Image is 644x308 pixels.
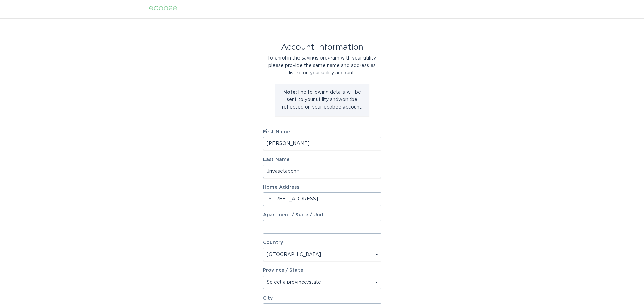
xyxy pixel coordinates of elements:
[283,90,297,95] strong: Note:
[263,129,381,134] label: First Name
[263,157,381,162] label: Last Name
[280,89,364,111] p: The following details will be sent to your utility and won't be reflected on your ecobee account.
[263,296,381,301] label: City
[263,268,303,273] label: Province / State
[263,240,283,245] label: Country
[263,213,381,217] label: Apartment / Suite / Unit
[263,44,381,51] div: Account Information
[149,4,177,12] div: ecobee
[263,54,381,77] div: To enrol in the savings program with your utility, please provide the same name and address as li...
[263,185,381,190] label: Home Address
